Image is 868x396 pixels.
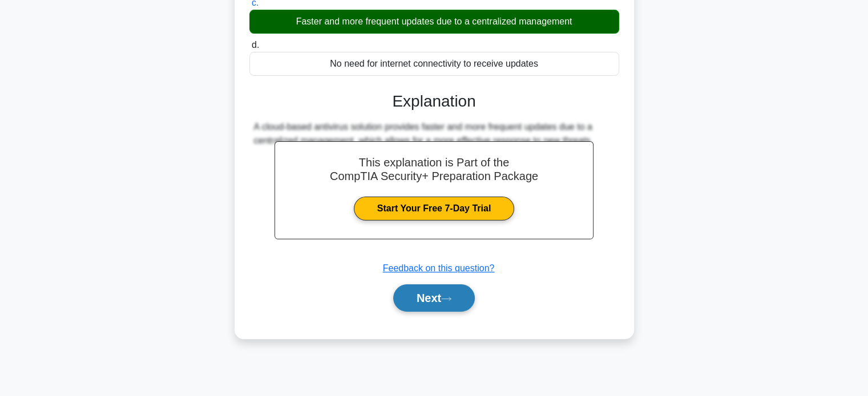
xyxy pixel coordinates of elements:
div: Faster and more frequent updates due to a centralized management [249,10,619,34]
button: Next [393,284,475,312]
div: A cloud-based antivirus solution provides faster and more frequent updates due to a centralized m... [254,120,615,148]
a: Start Your Free 7-Day Trial [354,197,514,221]
a: Feedback on this question? [383,263,495,273]
div: No need for internet connectivity to receive updates [249,52,619,76]
span: d. [252,40,259,50]
h3: Explanation [256,92,612,111]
